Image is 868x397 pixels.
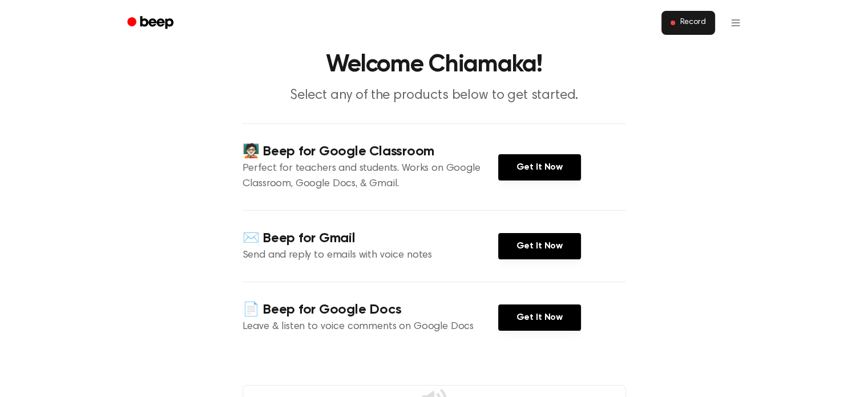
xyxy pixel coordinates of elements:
[215,86,653,105] p: Select any of the products below to get started.
[722,9,749,37] button: Open menu
[498,233,581,259] a: Get It Now
[661,11,714,35] button: Record
[680,18,705,28] span: Record
[243,161,498,192] p: Perfect for teachers and students. Works on Google Classroom, Google Docs, & Gmail.
[243,319,498,335] p: Leave & listen to voice comments on Google Docs
[243,248,498,263] p: Send and reply to emails with voice notes
[243,142,498,161] h4: 🧑🏻‍🏫 Beep for Google Classroom
[142,53,726,77] h1: Welcome Chiamaka!
[243,300,498,319] h4: 📄 Beep for Google Docs
[243,229,498,248] h4: ✉️ Beep for Gmail
[498,154,581,181] a: Get It Now
[498,304,581,331] a: Get It Now
[119,12,184,34] a: Beep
